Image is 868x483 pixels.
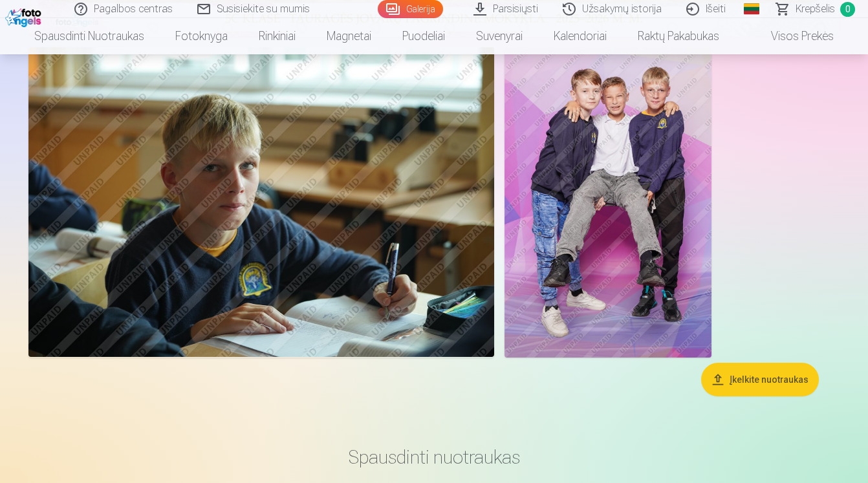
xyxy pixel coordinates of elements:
a: Puodeliai [387,18,461,54]
a: Magnetai [311,18,387,54]
a: Suvenyrai [461,18,538,54]
a: Visos prekės [735,18,849,54]
a: Spausdinti nuotraukas [19,18,160,54]
h3: Spausdinti nuotraukas [56,445,812,469]
button: Įkelkite nuotraukas [701,363,819,396]
a: Kalendoriai [538,18,622,54]
a: Rinkiniai [243,18,311,54]
a: Raktų pakabukas [622,18,735,54]
a: Fotoknyga [160,18,243,54]
span: Krepšelis [796,1,835,17]
span: 0 [840,2,855,17]
img: /fa2 [5,5,45,27]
